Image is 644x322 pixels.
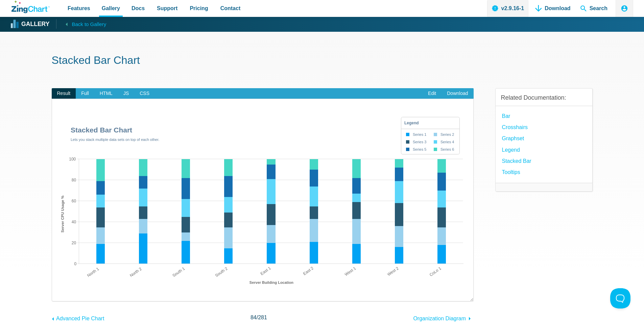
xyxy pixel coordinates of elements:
[502,134,524,143] a: Graphset
[442,88,473,99] a: Download
[502,112,510,121] a: Bar
[21,21,49,27] strong: Gallery
[132,4,145,13] span: Docs
[56,19,106,29] a: Back to Gallery
[423,88,442,99] a: Edit
[190,4,208,13] span: Pricing
[220,4,241,13] span: Contact
[610,288,630,308] iframe: Toggle Customer Support
[76,88,94,99] span: Full
[251,313,267,322] span: /
[258,315,267,320] span: 281
[72,20,106,29] span: Back to Gallery
[251,315,257,320] span: 84
[134,88,155,99] span: CSS
[11,19,49,29] a: Gallery
[502,168,520,177] a: Tooltips
[52,53,593,69] h1: Stacked Bar Chart
[501,94,587,102] h3: Related Documentation:
[11,1,50,13] a: ZingChart Logo. Click to return to the homepage
[502,156,531,166] a: Stacked Bar
[502,145,520,154] a: Legend
[502,123,528,132] a: Crosshairs
[102,4,120,13] span: Gallery
[413,316,466,321] span: Organization Diagram
[118,88,134,99] span: JS
[94,88,118,99] span: HTML
[157,4,177,13] span: Support
[52,88,76,99] span: Result
[56,316,104,321] span: Advanced Pie Chart
[68,4,90,13] span: Features
[52,99,474,301] div: ​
